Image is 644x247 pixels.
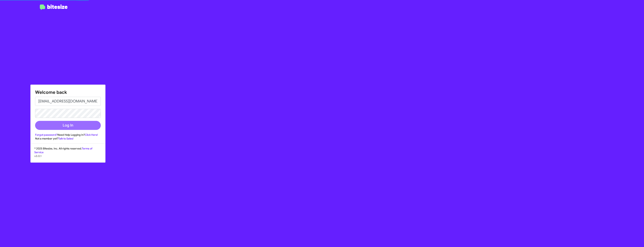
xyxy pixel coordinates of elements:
input: Email address [35,97,101,106]
a: Talk to Sales! [58,137,74,140]
a: Terms of Service [34,147,92,154]
a: Forgot password? [35,133,57,136]
a: Click Here! [85,133,98,136]
div: Need Help Logging In? [35,133,101,137]
button: Log In [35,121,101,130]
h1: Welcome back [35,89,101,95]
p: v3.0.1 [34,154,102,158]
div: © 2025 Bitesize, Inc. All rights reserved. [31,147,105,162]
div: Not a member yet? [35,137,101,140]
